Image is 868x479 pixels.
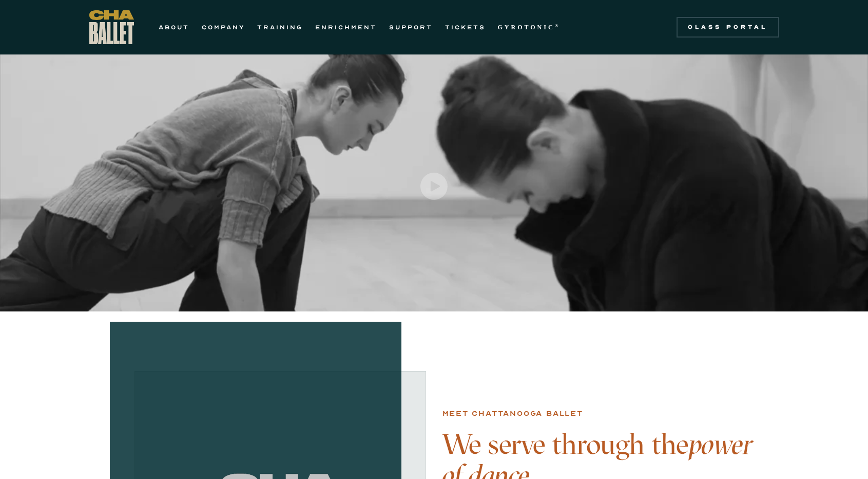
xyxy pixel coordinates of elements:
[389,21,433,33] a: SUPPORT
[89,10,134,44] a: home
[442,408,583,420] div: Meet chattanooga ballet
[683,23,773,31] div: Class Portal
[257,21,303,33] a: TRAINING
[445,21,486,33] a: TICKETS
[315,21,377,33] a: ENRICHMENT
[202,21,245,33] a: COMPANY
[677,17,779,38] a: Class Portal
[555,23,561,28] sup: ®
[498,24,555,31] strong: GYROTONIC
[159,21,189,33] a: ABOUT
[498,21,561,33] a: GYROTONIC®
